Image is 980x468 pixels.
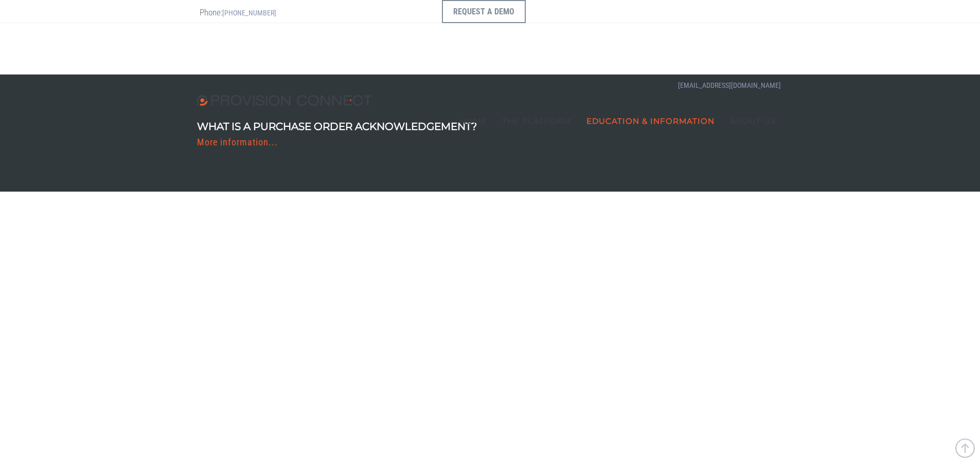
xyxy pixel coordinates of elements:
a: About Us [722,95,783,146]
h3: More information... [197,137,477,147]
a: Home [452,95,494,146]
a: The Platform [494,95,579,146]
a: Education & Information [579,95,722,146]
img: Provision Connect [197,95,377,106]
a: [PHONE_NUMBER] [222,9,276,17]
